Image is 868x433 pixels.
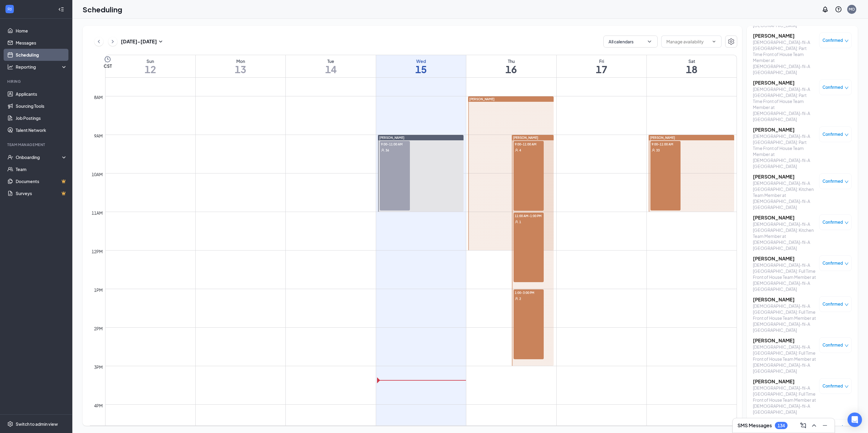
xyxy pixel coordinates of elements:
[810,422,818,429] svg: ChevronUp
[844,425,849,430] span: down
[515,148,518,152] svg: User
[844,385,849,389] span: down
[753,303,816,333] div: [DEMOGRAPHIC_DATA]-fil-A [GEOGRAPHIC_DATA]: Full Time Front of House Team Member at [DEMOGRAPHIC_...
[104,63,112,69] span: CST
[93,132,104,139] div: 9am
[821,422,829,429] svg: Minimize
[286,64,376,74] h1: 14
[93,325,104,332] div: 2pm
[196,55,285,77] a: October 13, 2025
[466,55,556,77] a: October 16, 2025
[96,38,102,45] svg: ChevronLeft
[753,221,816,251] div: [DEMOGRAPHIC_DATA]-fil-A [GEOGRAPHIC_DATA]: Kitchen Team Member at [DEMOGRAPHIC_DATA]-fil-A [GEOG...
[753,385,816,415] div: [DEMOGRAPHIC_DATA]-fil-A [GEOGRAPHIC_DATA]: Full Time Front of House Team Member at [DEMOGRAPHIC_...
[93,364,104,370] div: 3pm
[121,38,157,45] h3: [DATE] - [DATE]
[58,6,64,12] svg: Collapse
[7,154,13,160] svg: UserCheck
[157,38,164,45] svg: SmallChevronDown
[728,38,735,45] svg: Settings
[844,86,849,90] span: down
[286,58,376,64] div: Tue
[376,64,466,74] h1: 15
[800,422,807,429] svg: ComposeMessage
[753,296,816,303] h3: [PERSON_NAME]
[753,39,816,75] div: [DEMOGRAPHIC_DATA]-fil-A [GEOGRAPHIC_DATA]: Part Time Front of House Team Member at [DEMOGRAPHIC_...
[650,136,675,139] span: [PERSON_NAME]
[844,180,849,184] span: down
[753,33,816,39] h3: [PERSON_NAME]
[557,55,646,77] a: October 17, 2025
[16,37,67,49] a: Messages
[519,148,521,152] span: 4
[656,148,660,152] span: 33
[822,37,843,43] span: Confirmed
[16,154,62,160] div: Onboarding
[650,141,681,147] span: 9:00-11:00 AM
[110,38,116,45] svg: ChevronRight
[93,402,104,409] div: 4pm
[286,55,376,77] a: October 14, 2025
[646,39,653,45] svg: ChevronDown
[16,187,67,199] a: SurveysCrown
[385,148,389,152] span: 36
[753,173,816,180] h3: [PERSON_NAME]
[7,142,66,147] div: Team Management
[753,180,816,210] div: [DEMOGRAPHIC_DATA]-fil-A [GEOGRAPHIC_DATA]: Kitchen Team Member at [DEMOGRAPHIC_DATA]-fil-A [GEOG...
[844,303,849,307] span: down
[16,64,68,70] div: Reporting
[16,175,67,187] a: DocumentsCrown
[778,423,785,428] div: 134
[93,287,104,293] div: 1pm
[104,56,111,63] svg: Clock
[844,262,849,266] span: down
[108,37,117,46] button: ChevronRight
[798,421,808,430] button: ComposeMessage
[647,64,737,74] h1: 18
[849,7,855,12] div: MO
[652,148,655,152] svg: User
[83,4,122,14] h1: Scheduling
[515,220,518,224] svg: User
[16,100,67,112] a: Sourcing Tools
[822,342,843,348] span: Confirmed
[376,55,466,77] a: October 15, 2025
[822,260,843,266] span: Confirmed
[753,79,816,86] h3: [PERSON_NAME]
[753,262,816,292] div: [DEMOGRAPHIC_DATA]-fil-A [GEOGRAPHIC_DATA]: Full Time Front of House Team Member at [DEMOGRAPHIC_...
[514,289,544,295] span: 1:00-3:00 PM
[469,97,495,101] span: [PERSON_NAME]
[90,210,104,216] div: 11am
[844,39,849,43] span: down
[519,297,521,301] span: 2
[90,248,104,255] div: 12pm
[381,148,385,152] svg: User
[7,79,66,84] div: Hiring
[822,219,843,225] span: Confirmed
[7,6,13,12] svg: WorkstreamLogo
[376,58,466,64] div: Wed
[105,58,195,64] div: Sun
[557,64,646,74] h1: 17
[822,131,843,137] span: Confirmed
[16,25,67,37] a: Home
[666,38,709,45] input: Manage availability
[835,6,842,13] svg: QuestionInfo
[753,126,816,133] h3: [PERSON_NAME]
[16,112,67,124] a: Job Postings
[515,297,518,301] svg: User
[844,133,849,137] span: down
[809,421,819,430] button: ChevronUp
[822,383,843,389] span: Confirmed
[647,58,737,64] div: Sat
[105,64,195,74] h1: 12
[94,37,103,46] button: ChevronLeft
[90,171,104,178] div: 10am
[514,213,544,219] span: 11:00 AM-1:00 PM
[16,124,67,136] a: Talent Network
[725,36,737,48] a: Settings
[16,49,67,61] a: Scheduling
[7,64,13,70] svg: Analysis
[844,221,849,225] span: down
[753,86,816,122] div: [DEMOGRAPHIC_DATA]-fil-A [GEOGRAPHIC_DATA]: Part Time Front of House Team Member at [DEMOGRAPHIC_...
